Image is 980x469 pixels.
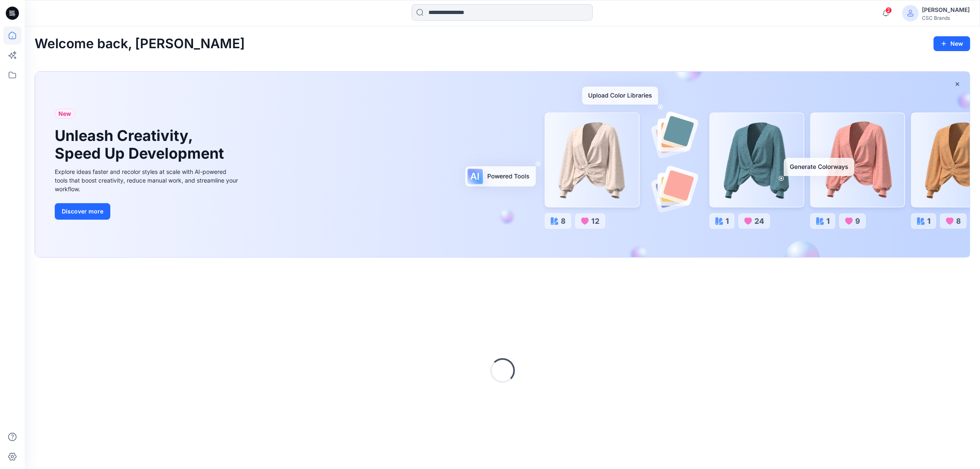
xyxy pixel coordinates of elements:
button: New [933,36,970,51]
span: New [58,109,71,119]
svg: avatar [907,10,914,16]
div: [PERSON_NAME] [922,5,970,15]
span: 2 [885,7,892,14]
h2: Welcome back, [PERSON_NAME] [35,36,245,52]
div: Explore ideas faster and recolor styles at scale with AI-powered tools that boost creativity, red... [55,167,240,193]
button: Discover more [55,203,110,220]
h1: Unleash Creativity, Speed Up Development [55,127,228,162]
div: CSC Brands [922,15,970,21]
a: Discover more [55,203,240,220]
